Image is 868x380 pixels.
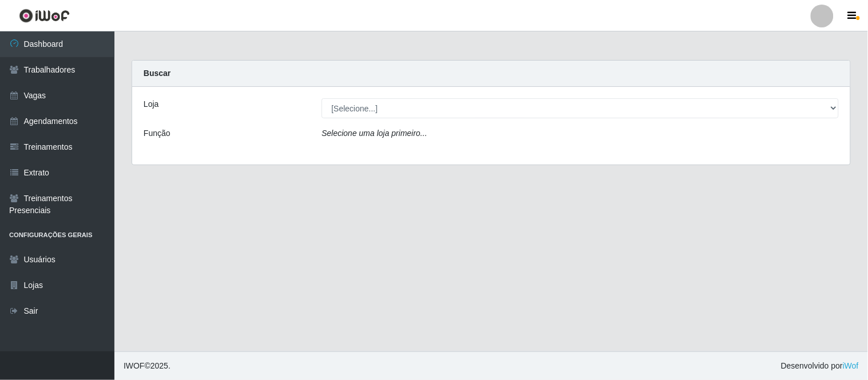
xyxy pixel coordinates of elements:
[781,360,859,372] span: Desenvolvido por
[144,69,171,78] strong: Buscar
[124,361,145,370] span: IWOF
[144,98,158,110] label: Loja
[19,9,70,23] img: CoreUI Logo
[843,361,859,370] a: iWof
[124,360,171,372] span: © 2025 .
[322,129,427,138] i: Selecione uma loja primeiro...
[144,127,171,139] label: Função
